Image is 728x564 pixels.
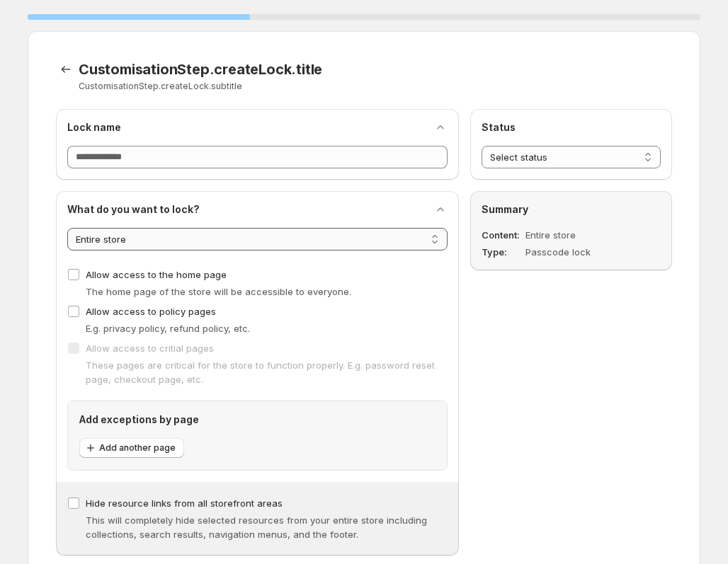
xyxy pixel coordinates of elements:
dt: Content: [482,228,523,242]
span: E.g. privacy policy, refund policy, etc. [86,323,250,334]
span: The home page of the store will be accessible to everyone. [86,286,351,297]
span: CustomisationStep.createLock.title [79,61,322,78]
span: This will completely hide selected resources from your entire store including collections, search... [86,514,427,540]
p: CustomisationStep.createLock.subtitle [79,81,494,92]
button: CustomisationStep.backToTemplates [56,59,76,79]
button: Add another page [79,438,184,458]
h2: Summary [482,202,661,217]
h2: Lock name [67,120,121,134]
span: Allow access to critial pages [86,343,214,354]
span: Allow access to policy pages [86,306,216,317]
h2: What do you want to lock? [67,202,200,217]
dd: Passcode lock [525,245,624,259]
dt: Type: [482,245,523,259]
h2: Status [482,120,661,134]
span: Hide resource links from all storefront areas [86,497,283,509]
dd: Entire store [525,228,624,242]
span: Add another page [99,442,176,454]
span: These pages are critical for the store to function properly. E.g. password reset page, checkout p... [86,359,435,385]
span: Allow access to the home page [86,269,227,280]
h2: Add exceptions by page [79,413,436,427]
